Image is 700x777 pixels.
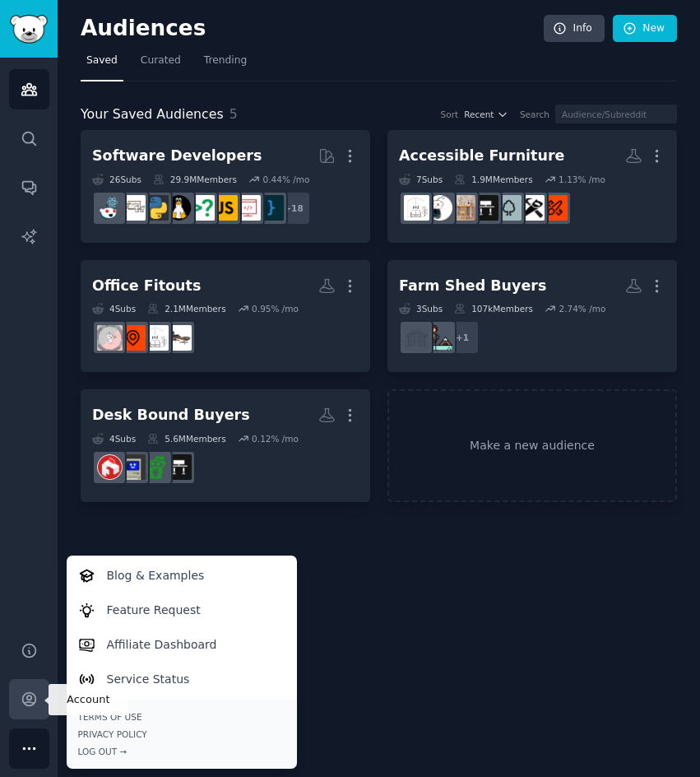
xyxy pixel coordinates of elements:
img: GummySearch logo [10,15,48,44]
img: Workspaces [120,454,146,480]
span: Curated [141,54,181,68]
div: 1.9M Members [454,174,532,185]
p: Service Status [107,671,190,688]
div: + 18 [276,191,311,226]
a: New [613,15,677,43]
p: Affiliate Dashboard [107,636,217,654]
img: Shed [404,325,429,351]
a: Trending [198,48,253,81]
span: Recent [464,109,494,120]
div: 107k Members [454,303,533,314]
div: Office Fitouts [92,276,201,296]
img: CommercialRealEstate [120,325,146,351]
img: cabinetry [496,195,522,221]
a: Info [544,15,605,43]
div: 1.13 % /mo [559,174,605,185]
img: desksetup [97,454,123,480]
a: Affiliate Dashboard [69,627,294,662]
div: 3 Sub s [399,303,443,314]
img: learnpython [120,195,146,221]
a: Make a new audience [387,389,677,502]
img: Carpentry [519,195,545,221]
input: Audience/Subreddit [555,105,677,123]
a: Terms of Use [78,711,285,723]
a: Software Developers26Subs29.9MMembers0.44% /mo+18programmingwebdevjavascriptcscareerquestionslinu... [81,130,370,243]
a: Saved [81,48,123,81]
div: + 1 [445,320,480,355]
img: battlestations [143,454,169,480]
a: Privacy Policy [78,728,285,740]
img: Python [143,195,169,221]
div: 2.1M Members [147,303,225,314]
div: 2.74 % /mo [559,303,605,314]
a: Feature Request [69,593,294,627]
div: 0.95 % /mo [252,303,299,314]
span: Saved [86,54,118,68]
a: Blog & Examples [69,558,294,593]
div: Desk Bound Buyers [92,405,250,426]
img: StandingDesk [473,195,498,221]
img: webdev [235,195,261,221]
p: Blog & Examples [107,567,205,584]
div: 5.6M Members [147,433,225,444]
a: Desk Bound Buyers4Subs5.6MMembers0.12% /moStandingDeskbattlestationsWorkspacesdesksetup [81,389,370,502]
div: Accessible Furniture [399,146,564,166]
img: reactjs [97,195,123,221]
img: disability [427,195,452,221]
div: Sort [441,109,459,120]
img: Mancaves [427,325,452,351]
img: StandingDesk [166,454,192,480]
img: furniture [166,325,192,351]
img: InteriorDesign [404,195,429,221]
a: Curated [135,48,187,81]
div: 7 Sub s [399,174,443,185]
p: Feature Request [107,602,201,619]
span: 5 [229,106,238,122]
div: 4 Sub s [92,433,136,444]
span: Your Saved Audiences [81,105,224,125]
img: cscareerquestions [189,195,215,221]
img: InteriorDesign [143,325,169,351]
div: 26 Sub s [92,174,141,185]
img: programming [258,195,284,221]
div: Software Developers [92,146,262,166]
div: Log Out → [78,746,285,757]
button: Recent [464,109,508,120]
a: Farm Shed Buyers3Subs107kMembers2.74% /mo+1MancavesShed [387,260,677,373]
img: linux [166,195,192,221]
h2: Audiences [81,16,544,42]
div: Farm Shed Buyers [399,276,546,296]
div: 29.9M Members [153,174,237,185]
span: Trending [204,54,247,68]
img: javascript [212,195,238,221]
div: Search [520,109,549,120]
div: 0.44 % /mo [262,174,309,185]
a: Accessible Furniture7Subs1.9MMembers1.13% /moAusRenovationCarpentrycabinetryStandingDeskStandUpDe... [387,130,677,243]
div: 4 Sub s [92,303,136,314]
img: AusRenovation [542,195,568,221]
img: StandUpDesk [450,195,475,221]
a: Service Status [69,662,294,696]
a: Office Fitouts4Subs2.1MMembers0.95% /mofurnitureInteriorDesignCommercialRealEstateDesignMyRoom [81,260,370,373]
img: DesignMyRoom [97,325,123,351]
div: 0.12 % /mo [252,433,299,444]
